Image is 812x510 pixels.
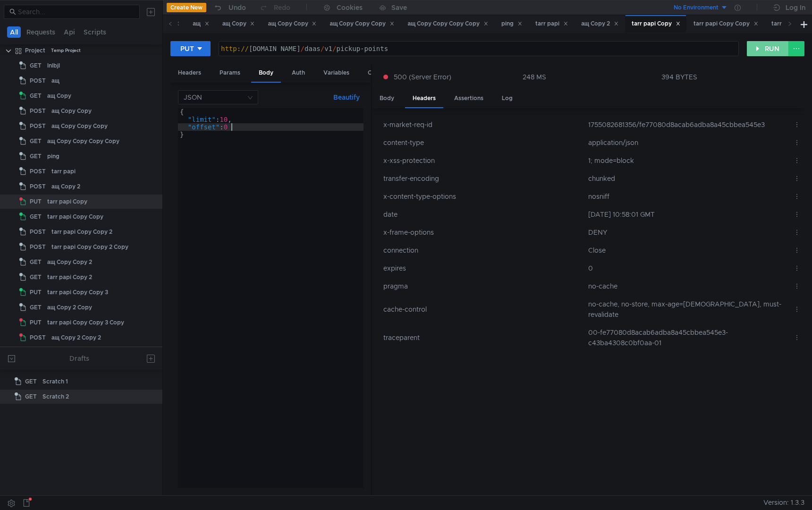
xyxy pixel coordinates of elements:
div: ащ Copy [222,19,255,29]
div: Log [494,90,520,107]
div: ащ Copy Copy Copy [330,19,395,29]
span: GET [30,149,42,163]
div: Cookies [337,2,363,13]
button: PUT [170,41,211,56]
div: tarr papi Copy 2 [47,270,92,284]
span: Version: 1.3.3 [763,496,804,510]
div: tarr papi Copy Copy 2 [51,225,112,239]
td: no-cache, no-store, max-age=[DEMOGRAPHIC_DATA], must-revalidate [584,295,790,323]
button: Undo [206,0,253,15]
span: GET [25,374,37,389]
span: POST [30,104,46,118]
div: ащ Copy 2 Copy [47,300,92,314]
td: x-content-type-options [380,187,585,205]
div: ащ Copy Copy 2 [47,255,92,269]
span: GET [30,270,42,284]
div: Assertions [447,90,491,107]
div: ащ [193,19,209,29]
span: GET [25,390,37,404]
div: ащ Copy [47,89,71,103]
span: PUT [30,315,42,330]
span: POST [30,331,46,345]
button: Api [61,26,78,38]
button: Requests [24,26,58,38]
span: PUT [30,285,42,299]
div: lnlbjl [158,19,179,29]
td: transfer-encoding [380,170,585,187]
td: [DATE] 10:58:01 GMT [584,205,790,223]
div: Headers [405,90,443,108]
td: date [380,205,585,223]
span: POST [30,240,46,254]
td: application/json [584,134,790,152]
button: Redo [253,0,297,15]
td: x-frame-options [380,223,585,241]
td: 1755082681356/fe77080d8acab6adba8a45cbbea545e3 [584,116,790,134]
div: Body [251,64,281,83]
div: ащ Copy Copy [268,19,317,29]
div: No Environment [674,3,719,12]
div: tarr papi Copy Copy 3 Copy [47,315,124,330]
div: 394 BYTES [661,73,697,81]
div: Drafts [69,353,89,364]
div: tarr papi [535,19,568,29]
button: Beautify [330,92,364,103]
div: tarr papi Copy [632,19,680,29]
div: ащ Copy Copy Copy [51,119,108,133]
div: Undo [228,2,246,13]
button: RUN [747,41,789,56]
span: POST [30,119,46,133]
div: tarr papi [51,164,76,178]
div: Variables [316,64,357,82]
td: Close [584,241,790,259]
td: DENY [584,223,790,241]
td: cache-control [380,295,585,323]
span: GET [30,59,42,73]
td: traceparent [380,323,585,352]
div: tarr papi Copy Copy [47,210,103,224]
input: Search... [18,7,134,17]
div: ащ Copy Copy Copy Copy [407,19,488,29]
div: Project [25,43,45,58]
div: Scratch 2 [42,390,69,404]
span: GET [30,134,42,148]
td: expires [380,259,585,277]
button: Create New [167,3,206,12]
td: chunked [584,170,790,187]
div: Redo [274,2,290,13]
td: x-market-req-id [380,116,585,134]
span: 500 (Server Error) [394,72,451,82]
td: content-type [380,134,585,152]
div: ащ Copy Copy [51,104,92,118]
div: ping [501,19,522,29]
span: GET [30,255,42,269]
div: tarr papi Copy Copy [694,19,758,29]
div: 248 MS [523,73,546,81]
span: POST [30,179,46,194]
div: ащ Copy 2 [51,179,80,194]
span: POST [30,74,46,88]
span: GET [30,300,42,314]
div: Params [212,64,248,82]
span: GET [30,89,42,103]
span: POST [30,164,46,178]
span: GET [30,210,42,224]
div: Auth [284,64,313,82]
div: PUT [180,43,194,54]
div: Temp Project [51,43,81,58]
td: 1; mode=block [584,152,790,170]
div: Scratch 1 [42,374,68,389]
div: tarr papi Copy [47,195,87,209]
td: 0 [584,259,790,277]
div: ащ Copy 2 [581,19,618,29]
td: connection [380,241,585,259]
div: ping [47,149,59,163]
td: x-xss-protection [380,152,585,170]
div: Save [391,4,407,11]
div: Log In [786,2,805,13]
div: ащ Copy 2 Copy 2 [51,331,101,345]
div: ащ Copy Copy Copy Copy [47,134,119,148]
div: Body [372,90,402,107]
div: Headers [170,64,209,82]
div: lnlbjl [47,59,60,73]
